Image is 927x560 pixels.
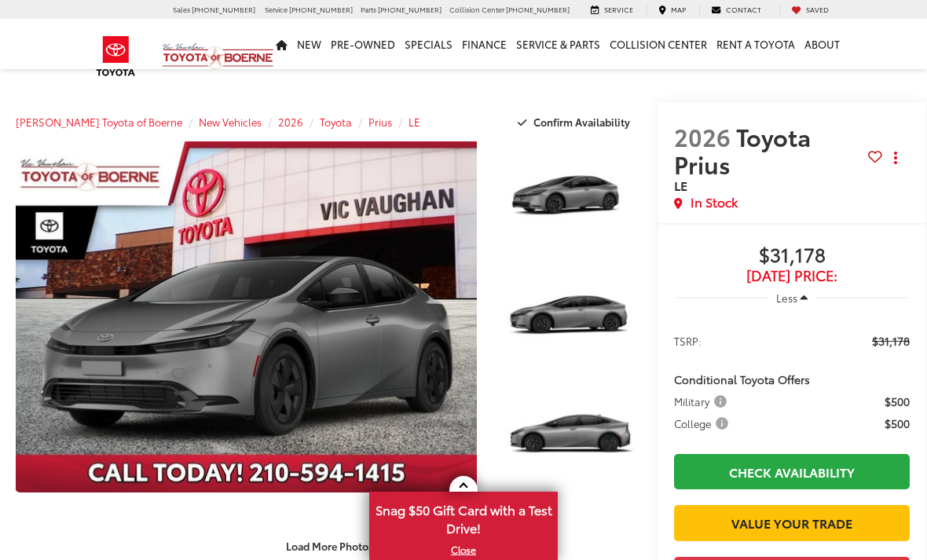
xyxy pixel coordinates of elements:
[674,333,702,349] span: TSRP:
[776,291,797,305] span: Less
[16,115,182,129] a: [PERSON_NAME] Toyota of Boerne
[533,115,630,129] span: Confirm Availability
[726,4,761,14] span: Contact
[674,119,731,153] span: 2026
[371,493,556,541] span: Snag $50 Gift Card with a Test Drive!
[509,108,643,136] button: Confirm Availability
[604,4,633,14] span: Service
[674,372,810,387] span: Conditional Toyota Offers
[494,262,643,373] a: Expand Photo 2
[674,268,910,284] span: [DATE] Price:
[674,244,910,268] span: $31,178
[800,19,845,69] a: About
[162,42,274,70] img: Vic Vaughan Toyota of Boerne
[882,145,910,172] button: Actions
[674,393,732,409] button: Military
[579,5,645,15] a: Service
[361,4,376,14] span: Parts
[368,115,392,129] a: Prius
[265,4,288,14] span: Service
[400,19,457,69] a: Specials
[674,454,910,489] a: Check Availability
[289,4,353,14] span: [PHONE_NUMBER]
[192,4,255,14] span: [PHONE_NUMBER]
[378,4,442,14] span: [PHONE_NUMBER]
[674,393,730,409] span: Military
[320,115,352,129] a: Toyota
[292,19,326,69] a: New
[806,4,829,14] span: Saved
[712,19,800,69] a: Rent a Toyota
[199,115,262,129] a: New Vehicles
[674,505,910,540] a: Value Your Trade
[511,19,605,69] a: Service & Parts: Opens in a new tab
[271,19,292,69] a: Home
[768,284,815,312] button: Less
[493,260,644,374] img: 2026 Toyota Prius LE
[409,115,420,129] a: LE
[605,19,712,69] a: Collision Center
[699,5,773,15] a: Contact
[494,141,643,253] a: Expand Photo 1
[779,5,841,15] a: My Saved Vehicles
[457,19,511,69] a: Finance
[894,152,897,164] span: dropdown dots
[674,415,734,431] button: College
[326,19,400,69] a: Pre-Owned
[493,141,644,254] img: 2026 Toyota Prius LE
[494,381,643,492] a: Expand Photo 3
[278,115,303,129] a: 2026
[275,533,384,560] button: Load More Photos
[674,119,811,181] span: Toyota Prius
[885,415,910,431] span: $500
[885,393,910,409] span: $500
[674,176,687,194] span: LE
[173,4,190,14] span: Sales
[691,193,738,211] span: In Stock
[86,31,145,82] img: Toyota
[11,141,482,493] img: 2026 Toyota Prius LE
[671,4,686,14] span: Map
[872,333,910,349] span: $31,178
[16,141,477,492] a: Expand Photo 0
[674,415,731,431] span: College
[493,380,644,494] img: 2026 Toyota Prius LE
[506,4,570,14] span: [PHONE_NUMBER]
[647,5,698,15] a: Map
[449,4,504,14] span: Collision Center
